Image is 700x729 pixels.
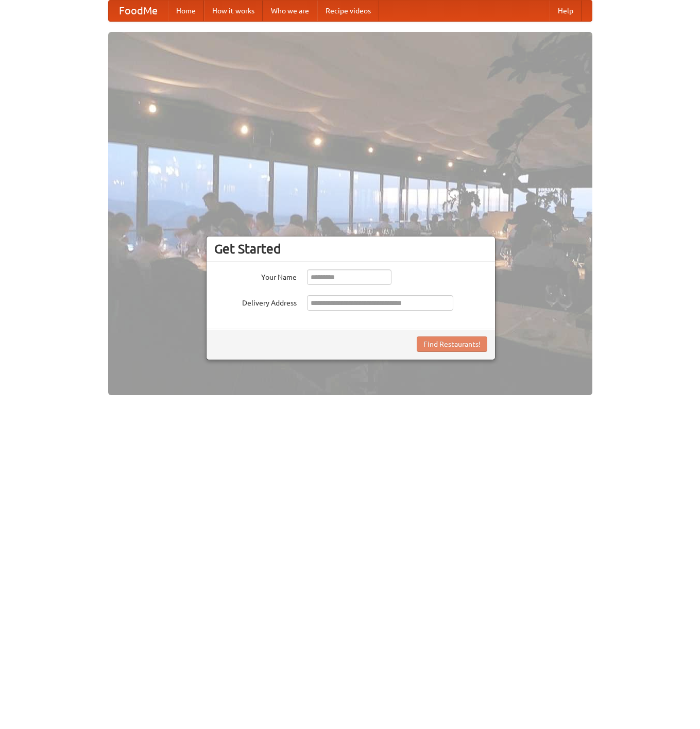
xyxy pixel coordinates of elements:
[214,241,487,257] h3: Get Started
[263,1,317,21] a: Who we are
[109,1,168,21] a: FoodMe
[317,1,379,21] a: Recipe videos
[417,336,487,352] button: Find Restaurants!
[168,1,204,21] a: Home
[214,295,297,308] label: Delivery Address
[204,1,263,21] a: How it works
[550,1,582,21] a: Help
[214,269,297,282] label: Your Name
